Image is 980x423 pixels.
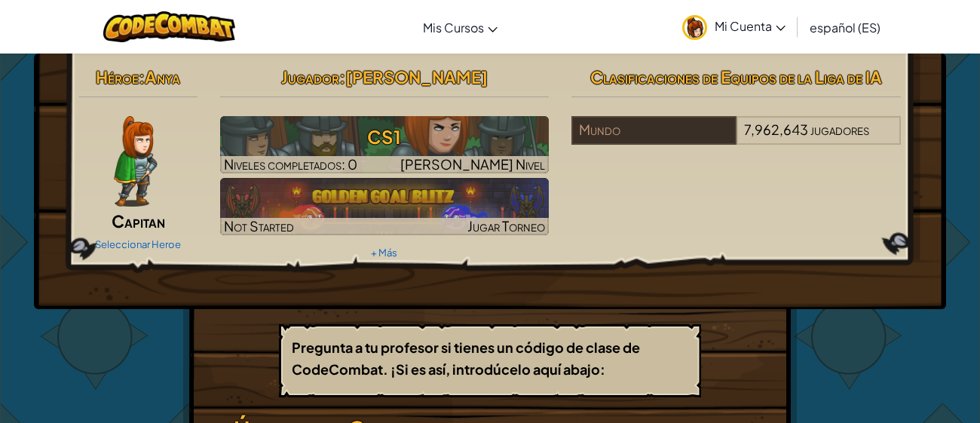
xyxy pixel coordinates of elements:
[103,11,235,42] img: CodeCombat logo
[744,121,808,138] span: 7,962,643
[400,155,545,173] span: [PERSON_NAME] Nivel
[224,155,357,173] span: Niveles completados: 0
[220,120,550,154] h3: CS1
[139,66,145,87] span: :
[114,116,157,207] img: captain-pose.png
[682,15,707,40] img: avatar
[802,7,888,48] a: español (ES)
[423,20,484,35] span: Mis Cursos
[220,178,550,235] a: Not StartedJugar Torneo
[590,66,882,87] span: Clasificaciones de Equipos de la Liga de IA
[220,116,550,173] a: Jugar Siguiente Nivel
[220,178,550,235] img: Golden Goal
[339,66,345,87] span: :
[220,116,550,173] img: CS1
[571,116,736,145] div: Mundo
[95,238,181,250] a: Seleccionar Heroe
[345,66,488,87] span: [PERSON_NAME]
[467,217,545,234] span: Jugar Torneo
[292,339,640,378] b: Pregunta a tu profesor si tienes un código de clase de CodeCombat. ¡Si es así, introdúcelo aquí a...
[145,66,180,87] span: Anya
[281,66,339,87] span: Jugador
[96,66,139,87] span: Héroe
[415,7,505,48] a: Mis Cursos
[715,18,786,34] span: Mi Cuenta
[810,121,869,138] span: jugadores
[371,247,397,259] a: + Más
[224,217,294,234] span: Not Started
[675,3,793,51] a: Mi Cuenta
[810,20,880,35] span: español (ES)
[112,210,165,231] span: Capitan
[571,130,901,148] a: Mundo7,962,643jugadores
